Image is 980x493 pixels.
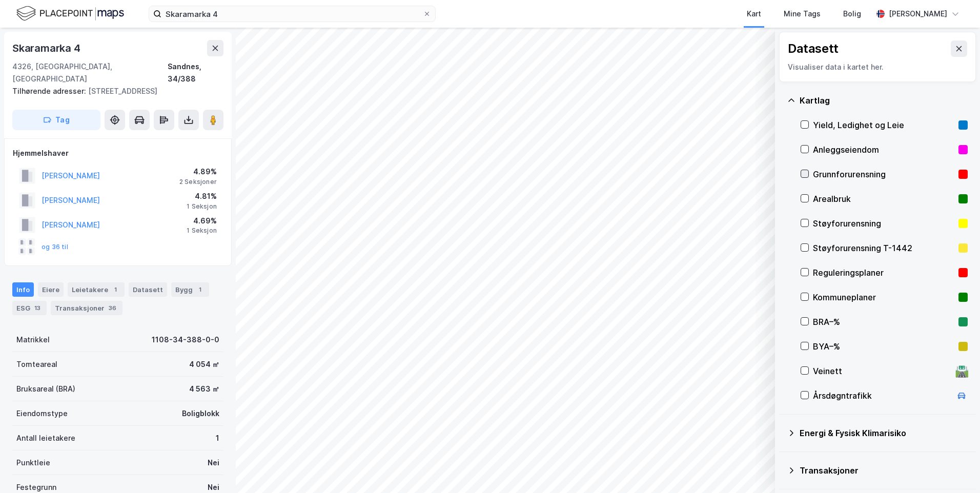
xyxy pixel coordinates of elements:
div: BYA–% [813,340,954,353]
div: Visualiser data i kartet her. [788,61,967,73]
div: ESG [12,301,47,315]
div: 1 Seksjon [187,202,217,211]
div: Anleggseiendom [813,143,954,156]
div: 1 [110,284,120,295]
div: 36 [107,303,118,313]
div: Bruksareal (BRA) [16,383,75,395]
div: 13 [32,303,43,313]
div: 4326, [GEOGRAPHIC_DATA], [GEOGRAPHIC_DATA] [12,60,168,85]
div: Info [12,282,34,297]
div: Årsdøgntrafikk [813,389,951,402]
div: Boligblokk [182,407,219,420]
div: [PERSON_NAME] [889,8,947,20]
div: Reguleringsplaner [813,266,954,279]
div: Yield, Ledighet og Leie [813,119,954,131]
div: Eiere [38,282,64,297]
div: Støyforurensning T-1442 [813,242,954,254]
iframe: Chat Widget [929,444,980,493]
div: Datasett [129,282,167,297]
div: Eiendomstype [16,407,68,420]
div: 1 [195,284,205,295]
div: Hjemmelshaver [13,147,223,159]
span: Tilhørende adresser: [12,87,88,95]
div: Nei [208,457,219,469]
div: 1 Seksjon [187,227,217,235]
div: BRA–% [813,316,954,328]
div: Bygg [171,282,209,297]
div: 4.81% [187,190,217,202]
div: Punktleie [16,457,50,469]
div: Arealbruk [813,193,954,205]
div: 4 563 ㎡ [189,383,219,395]
div: Kartlag [800,94,968,107]
div: Mine Tags [784,8,821,20]
div: Transaksjoner [800,464,968,477]
div: Matrikkel [16,334,50,346]
div: Sandnes, 34/388 [168,60,223,85]
img: logo.f888ab2527a4732fd821a326f86c7f29.svg [16,5,124,23]
div: Grunnforurensning [813,168,954,180]
div: 🛣️ [955,364,969,378]
div: Energi & Fysisk Klimarisiko [800,427,968,439]
input: Søk på adresse, matrikkel, gårdeiere, leietakere eller personer [161,6,423,22]
div: Kommuneplaner [813,291,954,303]
div: 2 Seksjoner [179,178,217,186]
div: 1108-34-388-0-0 [152,334,219,346]
div: Kart [747,8,761,20]
div: Transaksjoner [51,301,122,315]
button: Tag [12,110,100,130]
div: 4 054 ㎡ [189,358,219,371]
div: Datasett [788,40,839,57]
div: Bolig [843,8,861,20]
div: 4.89% [179,166,217,178]
div: 4.69% [187,215,217,227]
div: Antall leietakere [16,432,75,444]
div: Leietakere [68,282,125,297]
div: Veinett [813,365,951,377]
div: 1 [216,432,219,444]
div: Støyforurensning [813,217,954,230]
div: Skaramarka 4 [12,40,83,56]
div: Tomteareal [16,358,57,371]
div: [STREET_ADDRESS] [12,85,215,97]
